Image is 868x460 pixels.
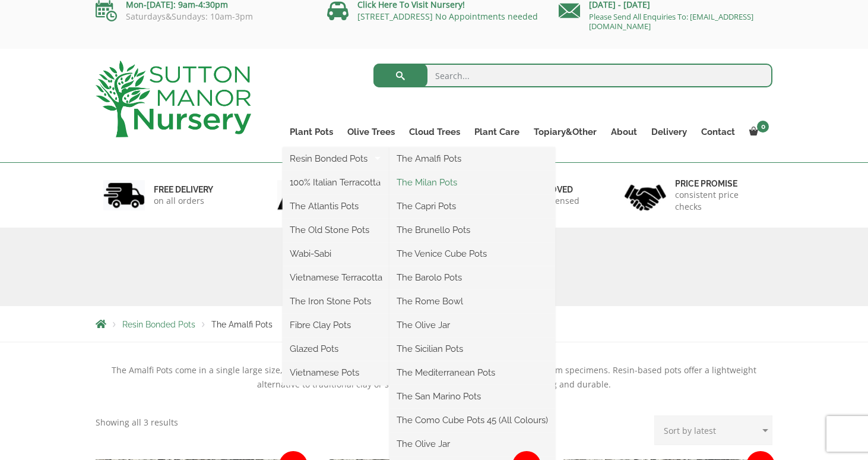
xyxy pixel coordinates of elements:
a: The Old Stone Pots [283,221,389,239]
a: Wabi-Sabi [283,245,389,263]
a: The Atlantis Pots [283,197,389,215]
a: Please Send All Enquiries To: [EMAIL_ADDRESS][DOMAIN_NAME] [589,11,753,31]
p: Showing all 3 results [96,415,178,430]
a: Topiary&Other [527,124,604,140]
img: 2.jpg [277,180,319,210]
a: Fibre Clay Pots [283,316,389,334]
span: 0 [757,121,769,133]
a: The Capri Pots [389,197,555,215]
a: The Milan Pots [389,174,555,191]
a: Glazed Pots [283,340,389,358]
h6: FREE DELIVERY [154,184,213,195]
a: The Como Cube Pots 45 (All Colours) [389,411,555,429]
a: The Amalfi Pots [389,150,555,168]
a: [STREET_ADDRESS] No Appointments needed [357,11,538,22]
a: 100% Italian Terracotta [283,174,389,191]
a: The Mediterranean Pots [389,364,555,382]
a: The Rome Bowl [389,292,555,310]
img: 4.jpg [625,177,666,213]
a: Cloud Trees [402,124,467,140]
a: About [604,124,644,140]
h1: The Amalfi Pots [96,256,772,278]
a: The Barolo Pots [389,269,555,286]
a: Resin Bonded Pots [283,150,389,168]
a: Plant Pots [283,124,340,140]
a: Contact [694,124,742,140]
a: The San Marino Pots [389,387,555,405]
p: consistent price checks [675,189,765,213]
span: The Amalfi Pots [211,320,273,329]
a: The Brunello Pots [389,221,555,239]
p: The Amalfi Pots come in a single large size, designed specifically for bigger, gnarled trees and ... [96,363,772,392]
nav: Breadcrumbs [96,319,772,329]
a: The Iron Stone Pots [283,292,389,310]
p: on all orders [154,195,213,207]
a: Vietnamese Pots [283,364,389,382]
img: logo [96,61,251,137]
p: Saturdays&Sundays: 10am-3pm [96,12,309,21]
a: Olive Trees [340,124,402,140]
select: Shop order [654,415,772,445]
a: The Olive Jar [389,435,555,453]
a: The Olive Jar [389,316,555,334]
a: The Sicilian Pots [389,340,555,358]
a: Vietnamese Terracotta [283,269,389,286]
a: Plant Care [467,124,527,140]
h6: Price promise [675,178,765,189]
a: 0 [742,124,772,140]
a: Resin Bonded Pots [122,320,195,329]
input: Search... [373,64,773,87]
a: The Venice Cube Pots [389,245,555,263]
a: Delivery [644,124,694,140]
img: 1.jpg [103,180,145,210]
